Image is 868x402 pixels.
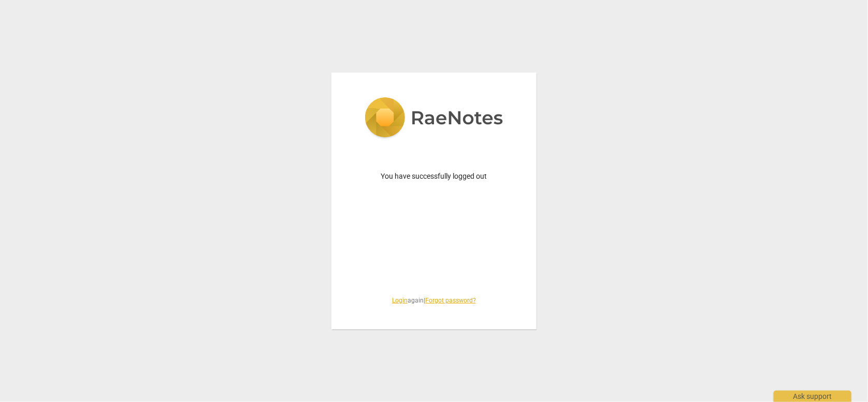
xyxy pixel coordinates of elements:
[356,296,512,305] span: again |
[356,171,512,182] p: You have successfully logged out
[774,391,851,402] div: Ask support
[392,297,408,304] a: Login
[425,297,476,304] a: Forgot password?
[365,97,503,140] img: 5ac2273c67554f335776073100b6d88f.svg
